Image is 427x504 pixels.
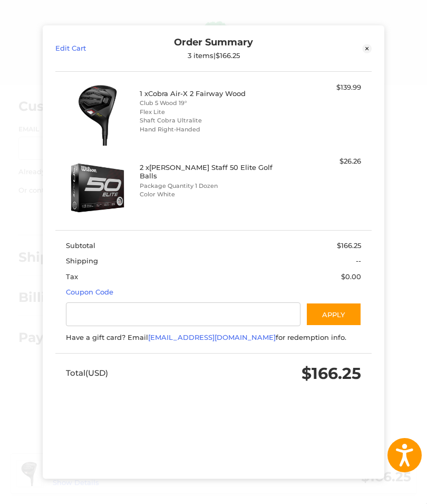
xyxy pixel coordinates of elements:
[66,257,98,265] span: Shipping
[356,257,361,265] span: --
[55,37,134,60] a: Edit Cart
[66,288,113,296] a: Coupon Code
[140,125,285,134] li: Hand Right-Handed
[66,241,95,250] span: Subtotal
[140,116,285,125] li: Shaft Cobra Ultralite
[302,364,361,383] span: $166.25
[66,332,361,343] div: Have a gift card? Email for redemption info.
[66,272,78,281] span: Tax
[66,368,108,378] span: Total (USD)
[140,99,285,108] li: Club 5 Wood 19°
[341,272,361,281] span: $0.00
[140,89,285,98] h4: 1 x Cobra Air-X 2 Fairway Wood
[134,51,293,60] div: 3 items | $166.25
[140,163,285,180] h4: 2 x [PERSON_NAME] Staff 50 Elite Golf Balls
[306,302,362,326] button: Apply
[140,108,285,117] li: Flex Lite
[140,190,285,199] li: Color White
[134,37,293,60] div: Order Summary
[140,182,285,191] li: Package Quantity 1 Dozen
[287,82,361,93] div: $139.99
[66,302,300,326] input: Gift Certificate or Coupon Code
[337,241,361,250] span: $166.25
[287,156,361,167] div: $26.26
[148,333,276,341] a: [EMAIL_ADDRESS][DOMAIN_NAME]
